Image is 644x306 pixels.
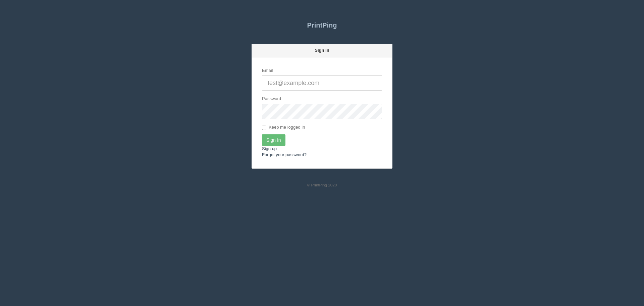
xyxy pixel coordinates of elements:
strong: Sign in [315,48,329,53]
label: Password [262,96,281,102]
a: Sign up [262,146,277,151]
a: Forgot your password? [262,152,307,157]
label: Email [262,68,273,74]
input: Keep me logged in [262,126,266,130]
a: PrintPing [252,17,392,34]
input: Sign In [262,134,285,146]
label: Keep me logged in [262,124,305,131]
input: test@example.com [262,75,382,91]
small: © PrintPing 2020 [307,183,337,187]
